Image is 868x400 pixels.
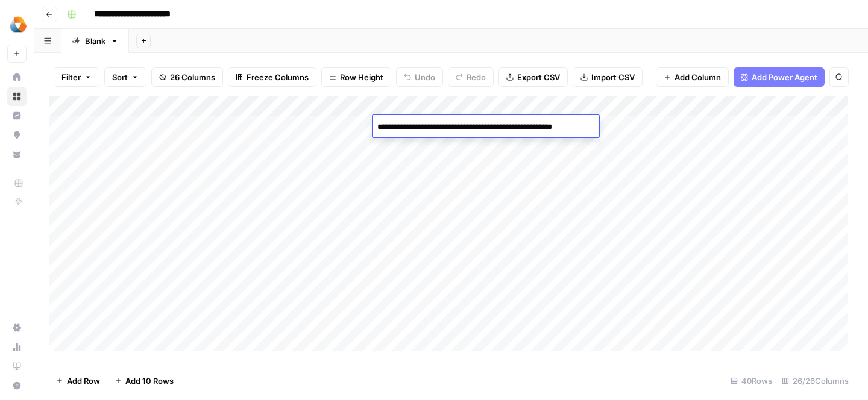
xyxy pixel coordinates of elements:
[151,67,223,87] button: 26 Columns
[125,375,174,387] span: Add 10 Rows
[7,337,27,357] a: Usage
[321,67,391,87] button: Row Height
[777,371,854,390] div: 26/26 Columns
[448,67,494,87] button: Redo
[7,318,27,337] a: Settings
[7,67,27,87] a: Home
[61,29,129,53] a: Blank
[104,67,146,87] button: Sort
[107,371,181,390] button: Add 10 Rows
[752,71,817,83] span: Add Power Agent
[591,71,635,83] span: Import CSV
[61,71,81,83] span: Filter
[573,67,643,87] button: Import CSV
[396,67,443,87] button: Undo
[228,67,316,87] button: Freeze Columns
[517,71,560,83] span: Export CSV
[112,71,128,83] span: Sort
[498,67,568,87] button: Export CSV
[726,371,777,390] div: 40 Rows
[7,10,27,40] button: Workspace: Milengo
[656,67,729,87] button: Add Column
[7,106,27,125] a: Insights
[7,145,27,164] a: Your Data
[675,71,721,83] span: Add Column
[67,375,100,387] span: Add Row
[7,14,29,36] img: Milengo Logo
[247,71,309,83] span: Freeze Columns
[85,35,105,47] div: Blank
[340,71,383,83] span: Row Height
[415,71,435,83] span: Undo
[170,71,215,83] span: 26 Columns
[7,357,27,376] a: Learning Hub
[467,71,486,83] span: Redo
[7,125,27,145] a: Opportunities
[734,67,825,87] button: Add Power Agent
[49,371,107,390] button: Add Row
[7,87,27,106] a: Browse
[7,376,27,395] button: Help + Support
[54,67,99,87] button: Filter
